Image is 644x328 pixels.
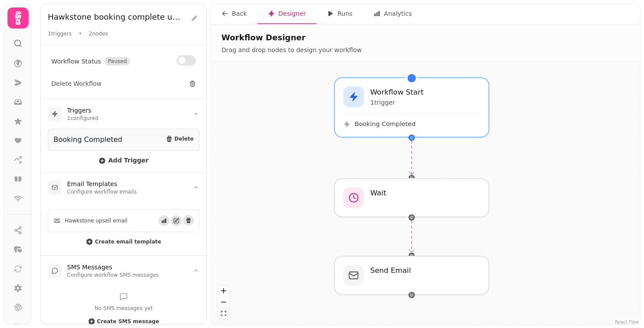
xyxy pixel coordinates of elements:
span: Add Trigger [99,157,149,164]
span: 1 triggers [48,30,71,37]
div: Back [221,9,247,18]
h2: Workflow Designer [221,32,630,44]
button: Runs [317,4,363,24]
div: Designer [268,9,306,18]
span: 2 nodes [89,30,108,37]
button: Edit workflow [189,11,199,25]
div: Runs [327,9,352,18]
div: Wait [334,178,490,218]
span: Paused [104,57,130,66]
p: Configure workflow SMS messages [67,272,159,279]
p: Configure workflow emails [67,188,137,195]
button: Delete Workflow [48,76,199,92]
button: Delete [166,134,194,143]
button: zoom in [218,285,229,296]
button: zoom out [218,296,229,308]
div: Booking Completed [53,134,122,145]
button: Edit email template [171,215,181,226]
span: Workflow Status [51,57,101,66]
summary: Email TemplatesConfigure workflow emails [41,173,206,202]
span: • [78,30,82,37]
button: Add Trigger [99,156,149,165]
h3: Triggers [67,106,99,115]
p: Drag and drop nodes to design your workflow [221,46,630,54]
a: React Flow attribution [615,320,639,324]
span: Delete [174,136,194,141]
div: Workflow Start1triggerBooking Completed [334,77,490,138]
div: React Flow controls [217,285,230,320]
span: Delete Workflow [51,79,102,88]
span: Hawkstone upsell email [65,217,128,224]
button: Analytics [363,4,423,24]
p: No SMS messages yet [48,305,199,312]
div: Send Email [334,256,490,295]
div: Analytics [374,9,412,18]
button: Create SMS message [88,317,159,326]
p: 1 configured [67,115,99,122]
summary: SMS MessagesConfigure workflow SMS messages [41,256,206,286]
h3: SMS Messages [67,263,159,272]
button: fit view [218,308,229,319]
button: View email events [159,215,169,226]
span: Create email template [95,239,161,244]
span: Booking Completed [355,120,416,128]
h2: Hawkstone booking complete upsell [48,11,184,23]
button: Create email template [86,237,161,246]
h3: Workflow Start [370,87,423,98]
span: Create SMS message [97,319,159,324]
h3: Email Templates [67,180,137,188]
button: Back [211,4,257,24]
button: Designer [257,4,317,24]
button: Delete email template [183,215,194,226]
summary: Triggers1configured [41,99,206,129]
p: 1 trigger [370,99,423,107]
